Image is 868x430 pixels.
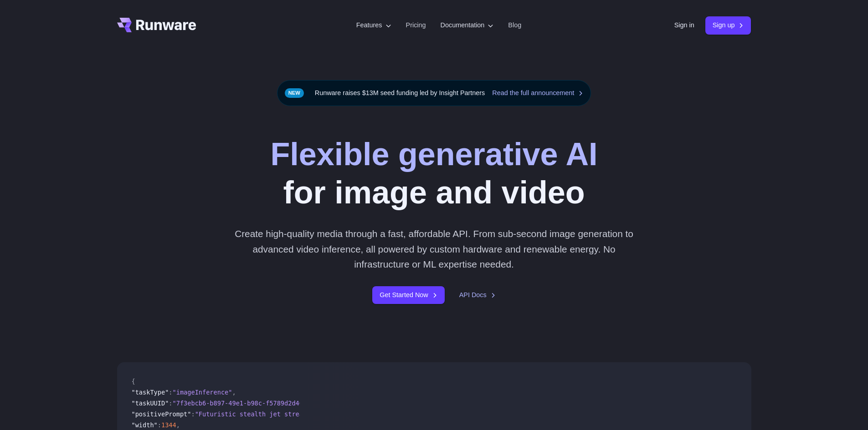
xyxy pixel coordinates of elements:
span: "7f3ebcb6-b897-49e1-b98c-f5789d2d40d7" [173,400,314,407]
span: "taskType" [132,389,169,396]
strong: Flexible generative AI [270,137,597,172]
span: "Futuristic stealth jet streaking through a neon-lit cityscape with glowing purple exhaust" [195,410,534,418]
a: Get Started Now [372,286,444,304]
a: Pricing [406,20,426,30]
a: Read the full announcement [492,88,583,98]
span: : [191,410,195,418]
label: Features [356,20,391,30]
div: Runware raises $13M seed funding led by Insight Partners [277,80,591,106]
span: "taskUUID" [132,400,169,407]
a: Sign in [674,20,694,30]
span: : [169,389,172,396]
a: Blog [508,20,521,30]
a: Sign up [705,16,751,34]
span: : [158,421,161,429]
label: Documentation [441,20,494,30]
span: { [132,378,135,385]
h1: for image and video [270,135,597,212]
span: , [176,421,180,429]
a: API Docs [459,290,496,300]
span: "imageInference" [173,389,232,396]
span: "width" [132,421,158,429]
span: "positivePrompt" [132,410,191,418]
p: Create high-quality media through a fast, affordable API. From sub-second image generation to adv... [231,226,637,272]
span: : [169,400,172,407]
span: , [232,389,236,396]
a: Go to / [117,18,196,32]
span: 1344 [161,421,176,429]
